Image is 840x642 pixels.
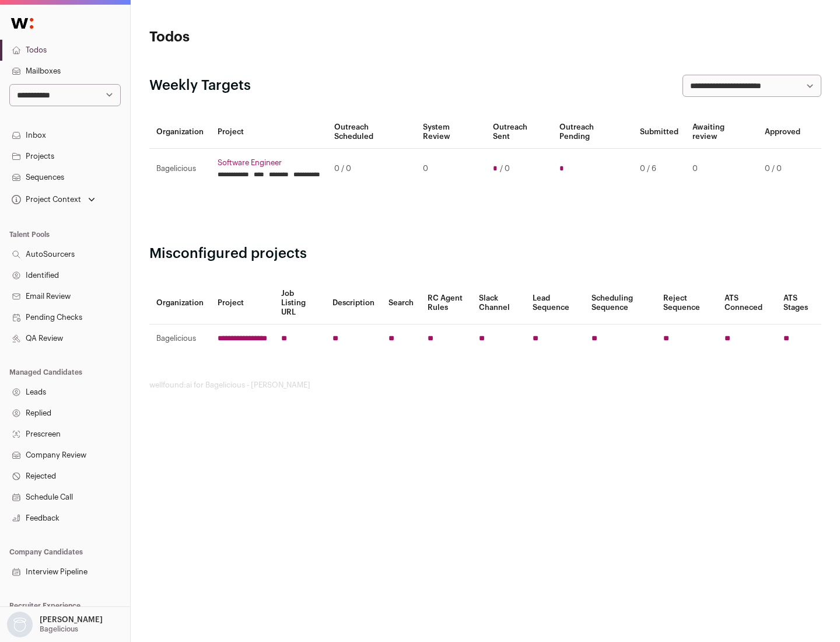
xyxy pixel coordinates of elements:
[40,624,78,634] p: Bagelicious
[149,149,211,189] td: Bagelicious
[327,149,416,189] td: 0 / 0
[149,76,251,95] h2: Weekly Targets
[40,615,103,624] p: [PERSON_NAME]
[149,325,211,353] td: Bagelicious
[486,116,553,149] th: Outreach Sent
[526,282,584,325] th: Lead Sequence
[416,116,485,149] th: System Review
[325,282,381,325] th: Description
[5,12,40,35] img: Wellfound
[685,116,758,149] th: Awaiting review
[758,149,807,189] td: 0 / 0
[633,149,685,189] td: 0 / 6
[149,282,211,325] th: Organization
[776,282,821,325] th: ATS Stages
[327,116,416,149] th: Outreach Scheduled
[211,116,327,149] th: Project
[472,282,526,325] th: Slack Channel
[9,195,81,204] div: Project Context
[274,282,325,325] th: Job Listing URL
[149,116,211,149] th: Organization
[9,191,97,208] button: Open dropdown
[685,149,758,189] td: 0
[416,149,485,189] td: 0
[211,282,274,325] th: Project
[552,116,632,149] th: Outreach Pending
[149,28,373,47] h1: Todos
[5,612,105,637] button: Open dropdown
[218,158,320,168] a: Software Engineer
[421,282,471,325] th: RC Agent Rules
[633,116,685,149] th: Submitted
[7,612,33,637] img: nopic.png
[758,116,807,149] th: Approved
[149,245,821,263] h2: Misconfigured projects
[381,282,421,325] th: Search
[656,282,718,325] th: Reject Sequence
[717,282,776,325] th: ATS Conneced
[584,282,656,325] th: Scheduling Sequence
[149,381,821,390] footer: wellfound:ai for Bagelicious - [PERSON_NAME]
[500,164,510,173] span: / 0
